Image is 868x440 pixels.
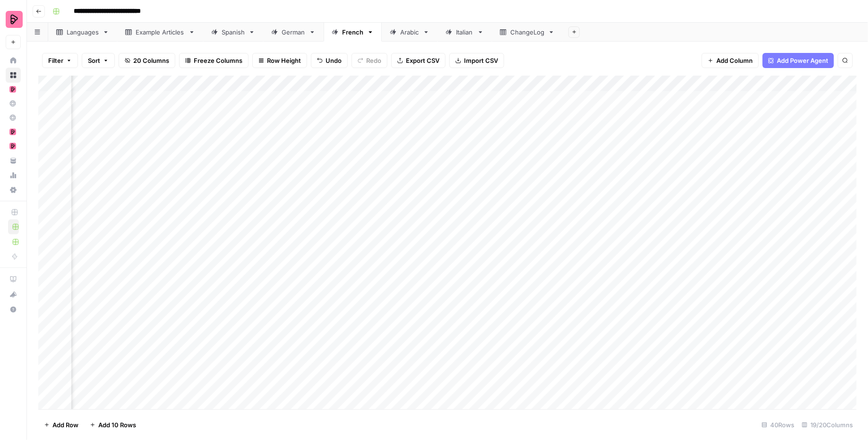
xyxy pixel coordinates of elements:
div: 40 Rows [758,417,798,432]
div: ChangeLog [510,27,544,37]
a: Italian [438,23,492,42]
span: Filter [48,56,63,65]
a: Example Articles [117,23,203,42]
button: Import CSV [449,53,504,68]
a: ChangeLog [492,23,563,42]
button: Help + Support [6,302,21,317]
a: Arabic [382,23,438,42]
img: mhz6d65ffplwgtj76gcfkrq5icux [9,129,16,135]
a: Settings [6,182,21,198]
a: Browse [6,68,21,83]
span: 20 Columns [133,56,169,65]
div: 19/20 Columns [798,417,857,432]
span: Import CSV [464,56,498,65]
a: Usage [6,168,21,183]
a: French [324,23,382,42]
button: Filter [42,53,78,68]
button: Sort [82,53,115,68]
button: Freeze Columns [179,53,249,68]
button: Export CSV [391,53,446,68]
span: Add 10 Rows [98,420,136,430]
span: Add Row [52,420,78,430]
a: Your Data [6,153,21,168]
span: Add Power Agent [777,56,828,65]
button: Workspace: Preply [6,8,21,31]
button: 20 Columns [119,53,175,68]
img: mhz6d65ffplwgtj76gcfkrq5icux [9,143,16,149]
div: German [282,27,305,37]
a: Languages [48,23,117,42]
a: AirOps Academy [6,272,21,287]
span: Export CSV [406,56,439,65]
button: Row Height [252,53,307,68]
a: Home [6,53,21,68]
div: Spanish [222,27,245,37]
span: Sort [88,56,100,65]
div: Example Articles [136,27,185,37]
div: Italian [456,27,473,37]
img: Preply Logo [6,11,23,28]
div: Languages [67,27,99,37]
span: Undo [326,56,342,65]
span: Row Height [267,56,301,65]
button: What's new? [6,287,21,302]
button: Add Column [702,53,759,68]
button: Add Power Agent [763,53,834,68]
button: Add 10 Rows [84,417,142,432]
button: Add Row [38,417,84,432]
div: Arabic [400,27,419,37]
div: French [342,27,363,37]
a: German [263,23,324,42]
span: Add Column [716,56,753,65]
a: Spanish [203,23,263,42]
button: Redo [352,53,387,68]
span: Freeze Columns [194,56,242,65]
img: mhz6d65ffplwgtj76gcfkrq5icux [9,86,16,93]
span: Redo [366,56,381,65]
button: Undo [311,53,348,68]
div: What's new? [6,287,20,302]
